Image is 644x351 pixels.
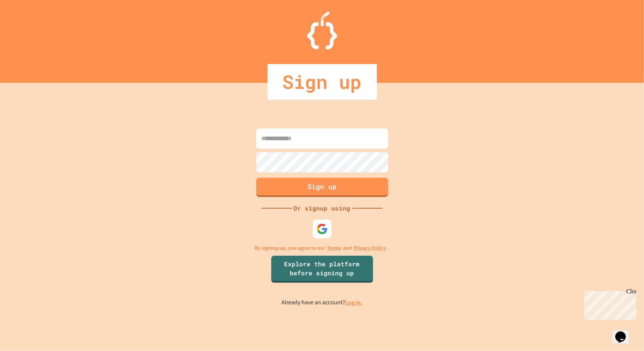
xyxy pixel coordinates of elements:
button: Sign up [256,178,388,197]
div: Or signup using [292,204,352,213]
a: Log in. [345,299,363,307]
a: Explore the platform before signing up [271,256,373,283]
img: google-icon.svg [317,223,328,235]
iframe: chat widget [581,288,636,320]
iframe: chat widget [612,321,636,343]
div: Chat with us now!Close [3,3,52,48]
p: Already have an account? [281,298,363,307]
a: Privacy Policy [354,244,386,252]
div: Sign up [267,64,377,100]
a: Terms [327,244,341,252]
img: Logo.svg [307,11,337,49]
p: By signing up, you agree to our and . [255,244,389,252]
